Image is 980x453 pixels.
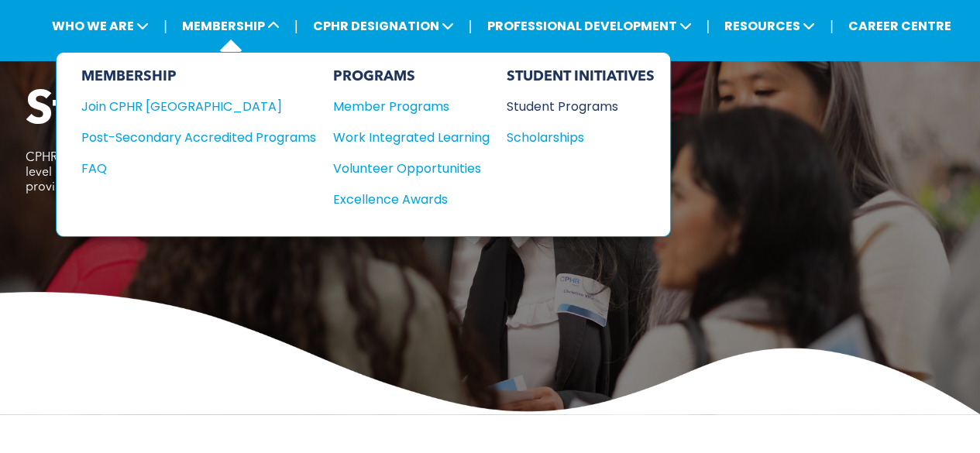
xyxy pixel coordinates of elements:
[333,128,474,147] div: Work Integrated Learning
[720,12,820,40] span: RESOURCES
[333,68,490,85] div: PROGRAMS
[507,68,655,85] div: STUDENT INITIATIVES
[469,10,473,42] li: |
[81,97,316,116] a: Join CPHR [GEOGRAPHIC_DATA]
[333,97,490,116] a: Member Programs
[482,12,696,40] span: PROFESSIONAL DEVELOPMENT
[26,152,466,194] span: CPHR Alberta has introduced a program for identifying post-secondary credit-level degree and dipl...
[47,12,153,40] span: WHO WE ARE
[333,159,474,178] div: Volunteer Opportunities
[333,97,474,116] div: Member Programs
[333,190,490,209] a: Excellence Awards
[81,128,316,147] a: Post-Secondary Accredited Programs
[81,159,316,178] a: FAQ
[81,128,293,147] div: Post-Secondary Accredited Programs
[507,97,640,116] div: Student Programs
[163,10,167,42] li: |
[830,10,834,42] li: |
[333,128,490,147] a: Work Integrated Learning
[177,12,284,40] span: MEMBERSHIP
[333,159,490,178] a: Volunteer Opportunities
[308,12,459,40] span: CPHR DESIGNATION
[26,88,427,135] span: Student Programs
[81,97,293,116] div: Join CPHR [GEOGRAPHIC_DATA]
[507,128,640,147] div: Scholarships
[294,10,298,42] li: |
[844,12,956,40] a: CAREER CENTRE
[507,128,655,147] a: Scholarships
[81,68,316,85] div: MEMBERSHIP
[706,10,710,42] li: |
[81,159,293,178] div: FAQ
[507,97,655,116] a: Student Programs
[333,190,474,209] div: Excellence Awards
